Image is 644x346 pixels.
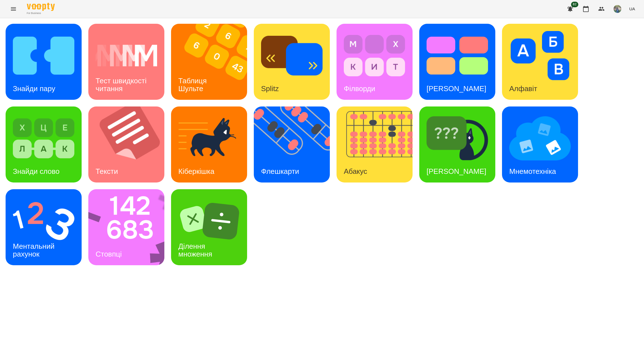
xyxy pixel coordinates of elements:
h3: Знайди пару [13,84,55,93]
a: ФлешкартиФлешкарти [254,106,330,183]
a: ФілвордиФілворди [337,24,413,100]
h3: Splitz [261,84,279,93]
h3: Знайди слово [13,167,60,176]
img: Знайди слово [13,114,74,163]
h3: Тест швидкості читання [96,77,148,93]
button: UA [627,4,637,14]
img: de1e453bb906a7b44fa35c1e57b3518e.jpg [614,5,621,13]
img: Таблиця Шульте [171,24,254,100]
img: Алфавіт [509,31,571,80]
img: Знайди пару [13,31,74,80]
a: КіберкішкаКіберкішка [171,106,247,183]
a: Ментальний рахунокМентальний рахунок [6,189,82,265]
a: АбакусАбакус [337,106,413,183]
span: For Business [27,11,55,15]
a: СтовпціСтовпці [88,189,164,265]
a: МнемотехнікаМнемотехніка [502,106,578,183]
a: SplitzSplitz [254,24,330,100]
img: Флешкарти [254,106,337,183]
img: Філворди [344,31,405,80]
button: Menu [7,2,20,16]
a: Знайди словоЗнайди слово [6,106,82,183]
img: Тексти [88,106,171,183]
a: Таблиця ШультеТаблиця Шульте [171,24,247,100]
img: Абакус [337,106,420,183]
h3: Стовпці [96,250,122,258]
h3: [PERSON_NAME] [427,84,486,93]
a: Знайди Кіберкішку[PERSON_NAME] [419,106,495,183]
img: Стовпці [88,189,172,265]
span: UA [629,6,635,12]
a: Тест Струпа[PERSON_NAME] [419,24,495,100]
h3: Кіберкішка [178,167,214,176]
img: Ментальний рахунок [13,196,74,246]
img: Тест Струпа [427,31,488,80]
h3: Ділення множення [178,242,212,258]
a: Знайди паруЗнайди пару [6,24,82,100]
a: ТекстиТексти [88,106,164,183]
img: Voopty Logo [27,3,55,11]
h3: Тексти [96,167,118,176]
h3: Абакус [344,167,367,176]
img: Тест швидкості читання [96,31,157,80]
h3: Таблиця Шульте [178,77,209,93]
a: Ділення множенняДілення множення [171,189,247,265]
img: Мнемотехніка [509,114,571,163]
a: Тест швидкості читанняТест швидкості читання [88,24,164,100]
h3: Ментальний рахунок [13,242,56,258]
img: Splitz [261,31,323,80]
span: 82 [571,2,578,7]
img: Ділення множення [178,196,240,246]
h3: Філворди [344,84,375,93]
h3: Алфавіт [509,84,537,93]
a: АлфавітАлфавіт [502,24,578,100]
img: Кіберкішка [178,114,240,163]
h3: Флешкарти [261,167,299,176]
img: Знайди Кіберкішку [427,114,488,163]
h3: Мнемотехніка [509,167,556,176]
h3: [PERSON_NAME] [427,167,486,176]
